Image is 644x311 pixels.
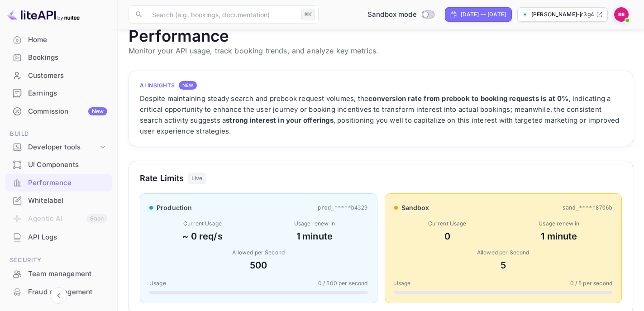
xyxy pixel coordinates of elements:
div: [DATE] — [DATE] [461,10,506,19]
div: Performance [28,178,107,188]
div: Bookings [28,53,107,63]
div: API Logs [28,232,107,243]
div: Allowed per Second [394,249,613,257]
span: Usage [149,279,166,287]
input: Search (e.g. bookings, documentation) [147,5,298,24]
div: Whitelabel [28,196,107,206]
a: Customers [5,67,112,84]
div: 0 [394,230,501,243]
div: CommissionNew [5,103,112,120]
span: Sandbox mode [367,10,417,20]
span: 0 / 500 per second [318,279,368,287]
div: Usage renew in [261,220,367,228]
div: Current Usage [149,220,256,228]
a: Earnings [5,85,112,101]
span: 0 / 5 per second [570,279,612,287]
a: API Logs [5,229,112,245]
div: Team management [5,265,112,283]
div: ~ 0 req/s [149,230,256,243]
a: Home [5,31,112,48]
div: ⌘K [301,9,315,20]
div: Current Usage [394,220,501,228]
img: Saif Elyzal [614,7,629,22]
span: Build [5,129,112,139]
a: UI Components [5,156,112,173]
span: Security [5,255,112,265]
a: CommissionNew [5,103,112,120]
div: Customers [28,71,107,81]
div: Team management [28,269,107,279]
div: Bookings [5,49,112,67]
div: UI Components [28,160,107,170]
div: UI Components [5,156,112,174]
h1: Performance [129,26,633,45]
span: production [157,203,192,212]
div: Commission [28,106,107,117]
div: 5 [394,258,613,272]
div: Live [188,172,206,184]
div: Fraud management [28,287,107,297]
div: New [88,107,107,115]
a: Whitelabel [5,192,112,209]
button: Collapse navigation [51,287,67,304]
h4: AI Insights [140,81,175,90]
a: Bookings [5,49,112,66]
h3: Rate Limits [140,172,184,184]
div: 1 minute [506,230,612,243]
div: Home [28,35,107,45]
div: 1 minute [261,230,367,243]
div: Whitelabel [5,192,112,210]
div: Developer tools [28,142,98,153]
span: sandbox [401,203,429,212]
p: [PERSON_NAME]-jr3g4.nuit... [531,10,594,19]
div: Switch to Production mode [364,10,438,20]
div: Customers [5,67,112,85]
div: Earnings [5,85,112,102]
div: 500 [149,258,368,272]
span: Usage [394,279,411,287]
a: Performance [5,174,112,191]
a: Fraud management [5,283,112,300]
div: Fraud management [5,283,112,301]
div: Home [5,31,112,49]
strong: conversion rate from prebook to booking requests is at 0% [368,94,568,103]
a: Team management [5,265,112,282]
div: Developer tools [5,139,112,155]
p: Monitor your API usage, track booking trends, and analyze key metrics. [129,45,633,56]
img: LiteAPI logo [7,7,80,22]
div: Usage renew in [506,220,612,228]
div: Performance [5,174,112,192]
div: NEW [179,81,197,90]
div: API Logs [5,229,112,246]
strong: strong interest in your offerings [226,116,334,124]
div: Earnings [28,88,107,99]
div: Allowed per Second [149,249,368,257]
div: Despite maintaining steady search and prebook request volumes, the , indicating a critical opport... [140,93,622,137]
